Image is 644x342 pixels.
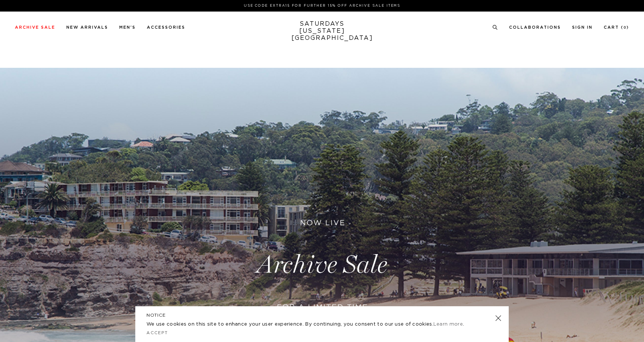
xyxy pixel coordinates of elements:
[15,25,55,29] a: Archive Sale
[509,25,561,29] a: Collaborations
[146,321,471,328] p: We use cookies on this site to enhance your user experience. By continuing, you consent to our us...
[147,25,185,29] a: Accessories
[291,20,353,42] a: SATURDAYS[US_STATE][GEOGRAPHIC_DATA]
[146,312,498,319] h5: NOTICE
[119,25,136,29] a: Men's
[624,26,626,29] small: 0
[572,25,593,29] a: Sign In
[604,25,629,29] a: Cart (0)
[18,3,626,9] p: Use Code EXTRA15 for Further 15% Off Archive Sale Items
[433,322,463,327] a: Learn more
[66,25,108,29] a: New Arrivals
[146,331,168,335] a: Accept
